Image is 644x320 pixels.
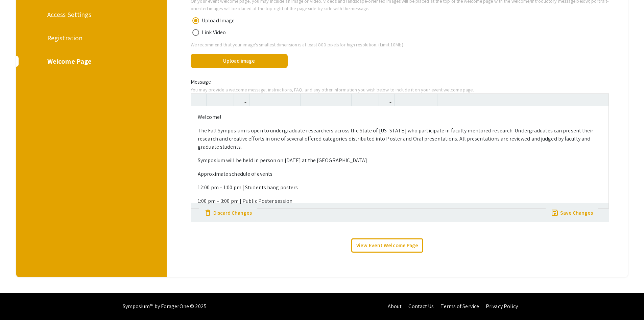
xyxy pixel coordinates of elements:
[424,94,435,106] button: Subscript
[551,207,559,215] div: save
[47,9,134,20] div: Access Settings
[199,28,226,37] span: Link Video
[186,41,614,48] div: We recommend that your image's smallest dimension is at least 800 pixels for high resolution. (Li...
[198,113,602,121] p: Welcome!
[47,33,134,43] div: Registration
[204,207,212,215] div: delete
[275,94,287,106] button: Underline
[486,303,518,310] a: Privacy Policy
[263,94,275,106] button: Emphasis (Ctrl + I)
[5,290,29,315] iframe: Chat
[220,94,232,106] button: Redo (Ctrl + Y)
[314,94,326,106] button: Align Center
[198,197,602,205] p: 1:00 pm – 3:00 pm | Public Poster session
[287,94,299,106] button: Deleted
[294,54,310,70] span: done
[353,94,365,106] button: Unordered list
[302,94,314,106] button: Align Left
[199,204,257,221] button: deletedeleteDiscard Changes
[204,209,212,217] span: delete
[208,94,220,106] button: Undo (Ctrl + Z)
[551,209,559,217] span: save
[388,303,402,310] a: About
[412,94,424,106] button: Superscript
[193,94,205,106] button: View HTML
[381,94,392,106] button: Link
[236,94,247,106] button: Formatting
[338,94,350,106] button: Align Justify
[351,238,423,253] a: View Event Welcome Page
[213,209,252,217] div: Discard Changes
[199,17,235,25] span: Upload Image
[198,127,602,151] p: The Fall Symposium is open to undergraduate researchers across the State of [US_STATE] who partic...
[365,94,377,106] button: Ordered list
[186,86,614,93] div: You may provide a welcome message, instructions, FAQ, and any other information you wish below to...
[408,303,434,310] a: Contact Us
[47,56,134,66] div: Welcome Page
[251,94,263,106] button: Strong (Ctrl + B)
[123,293,207,320] div: Symposium™ by ForagerOne © 2025
[198,156,602,165] p: Symposium will be held in person on [DATE] at the [GEOGRAPHIC_DATA]
[326,94,338,106] button: Align Right
[191,54,288,68] button: Upload image
[546,204,598,221] button: savesaveSave Changes
[439,94,451,106] button: Insert horizontal rule
[560,209,593,217] div: Save Changes
[440,303,479,310] a: Terms of Service
[186,78,614,86] div: Message
[198,170,602,178] p: Approximate schedule of events
[198,184,602,192] p: 12:00 pm – 1:00 pm | Students hang posters
[396,94,408,106] button: Insert Image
